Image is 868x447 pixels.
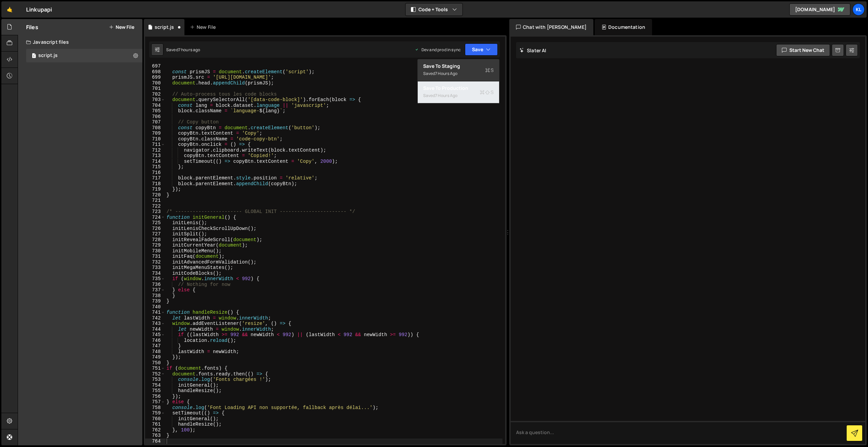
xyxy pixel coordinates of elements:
div: 731 [145,254,165,259]
div: 761 [145,422,165,427]
div: 699 [145,75,165,80]
div: 762 [145,427,165,433]
div: 711 [145,142,165,148]
div: 730 [145,248,165,254]
div: Documentation [595,19,652,35]
button: Save [465,43,498,56]
div: 724 [145,215,165,220]
div: 7 hours ago [435,93,457,98]
div: Saved [423,92,494,100]
div: 716 [145,170,165,176]
div: 712 [145,148,165,153]
span: S [480,89,494,96]
div: 17126/47241.js [26,49,142,62]
div: 725 [145,220,165,226]
div: 741 [145,310,165,315]
div: 702 [145,92,165,97]
div: 764 [145,439,165,444]
div: 743 [145,321,165,327]
div: 704 [145,103,165,109]
div: 753 [145,377,165,383]
a: 🤙 [1,1,18,18]
div: Save to Staging [423,63,494,70]
div: 721 [145,198,165,203]
div: 697 [145,63,165,69]
div: Saved [423,70,494,78]
div: 738 [145,293,165,299]
div: 715 [145,164,165,170]
div: 736 [145,282,165,288]
div: 728 [145,237,165,243]
a: [DOMAIN_NAME] [789,3,850,16]
div: 7 hours ago [435,71,457,76]
h2: Slater AI [519,47,547,54]
div: Saved [166,47,200,53]
div: 749 [145,354,165,360]
div: 735 [145,276,165,282]
div: 759 [145,410,165,416]
div: 701 [145,86,165,92]
div: 703 [145,97,165,103]
div: 745 [145,332,165,338]
div: New File [190,24,218,31]
div: Javascript files [18,35,142,49]
div: 720 [145,192,165,198]
div: Dev and prod in sync [415,47,461,53]
button: Save to StagingS Saved7 hours ago [418,59,499,81]
div: 706 [145,114,165,120]
div: 744 [145,327,165,332]
div: 739 [145,298,165,304]
div: 763 [145,433,165,439]
button: Save to ProductionS Saved7 hours ago [418,81,499,103]
div: Chat with [PERSON_NAME] [509,19,593,35]
div: Linkupapi [26,5,52,14]
div: 710 [145,136,165,142]
div: 746 [145,338,165,344]
span: S [485,67,494,74]
div: 722 [145,203,165,209]
div: 758 [145,405,165,411]
div: 757 [145,399,165,405]
div: 718 [145,181,165,187]
div: 700 [145,80,165,86]
div: 750 [145,360,165,366]
span: 1 [32,54,36,59]
div: 709 [145,131,165,136]
div: 727 [145,231,165,237]
div: Save to Production [423,85,494,92]
div: 713 [145,153,165,159]
div: 729 [145,242,165,248]
div: 748 [145,349,165,355]
button: New File [109,24,134,30]
div: 719 [145,187,165,192]
div: 760 [145,416,165,422]
div: 737 [145,287,165,293]
div: 734 [145,271,165,276]
h2: Files [26,23,38,31]
div: 705 [145,108,165,114]
div: 756 [145,394,165,400]
div: 723 [145,209,165,215]
div: 752 [145,371,165,377]
div: script.js [155,24,174,31]
div: 755 [145,388,165,394]
div: 754 [145,383,165,388]
div: 717 [145,175,165,181]
div: 714 [145,159,165,164]
button: Code + Tools [406,3,462,16]
div: 732 [145,259,165,265]
div: 7 hours ago [178,47,200,53]
div: 707 [145,119,165,125]
div: 726 [145,226,165,232]
div: 742 [145,315,165,321]
div: 708 [145,125,165,131]
div: 751 [145,366,165,371]
button: Start new chat [776,44,830,56]
div: 747 [145,343,165,349]
a: Kl [852,3,865,16]
div: script.js [38,53,58,59]
div: 740 [145,304,165,310]
div: 698 [145,69,165,75]
div: 733 [145,265,165,271]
